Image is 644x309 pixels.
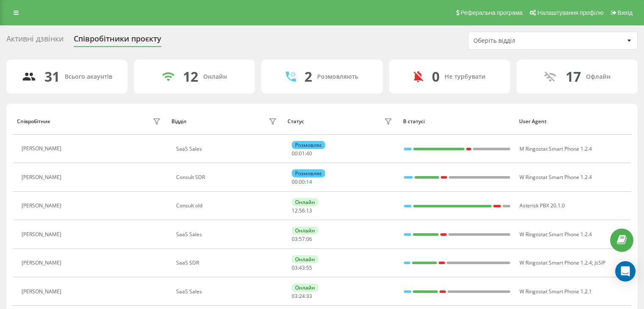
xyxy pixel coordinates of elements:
[519,119,627,124] div: User Agent
[6,34,64,47] div: Активні дзвінки
[306,264,312,271] span: 55
[403,119,511,124] div: В статусі
[292,141,325,149] div: Розмовляє
[299,178,305,185] span: 00
[22,289,64,295] div: [PERSON_NAME]
[586,73,611,80] div: Офлайн
[203,73,227,80] div: Онлайн
[287,119,304,124] div: Статус
[432,69,439,85] div: 0
[306,150,312,157] span: 40
[22,174,64,180] div: [PERSON_NAME]
[292,150,298,157] span: 00
[292,169,325,177] div: Розмовляє
[176,203,279,209] div: Consult old
[299,264,305,271] span: 43
[594,259,605,266] span: JsSIP
[176,146,279,152] div: SaaS Sales
[461,9,523,16] span: Реферальна програма
[304,69,312,85] div: 2
[306,292,312,300] span: 33
[22,260,64,266] div: [PERSON_NAME]
[306,235,312,243] span: 06
[618,9,633,16] span: Вихід
[292,198,318,206] div: Онлайн
[566,69,581,85] div: 17
[537,9,603,16] span: Налаштування профілю
[292,235,298,243] span: 03
[292,179,312,185] div: : :
[299,235,305,243] span: 57
[445,73,486,80] div: Не турбувати
[74,34,161,47] div: Співробітники проєкту
[306,178,312,185] span: 14
[65,73,112,80] div: Всього акаунтів
[292,151,312,157] div: : :
[292,264,298,271] span: 03
[176,174,279,180] div: Consult SDR
[615,261,636,281] div: Open Intercom Messenger
[299,150,305,157] span: 01
[171,119,186,124] div: Відділ
[292,226,318,235] div: Онлайн
[317,73,358,80] div: Розмовляють
[520,145,592,152] span: M Ringostat Smart Phone 1.2.4
[22,232,64,237] div: [PERSON_NAME]
[473,37,575,44] div: Оберіть відділ
[44,69,60,85] div: 31
[520,259,592,266] span: W Ringostat Smart Phone 1.2.4
[292,292,298,300] span: 03
[292,284,318,292] div: Онлайн
[292,255,318,263] div: Онлайн
[292,208,312,214] div: : :
[22,203,64,209] div: [PERSON_NAME]
[176,289,279,295] div: SaaS Sales
[292,293,312,299] div: : :
[520,231,592,238] span: W Ringostat Smart Phone 1.2.4
[299,207,305,214] span: 56
[292,265,312,271] div: : :
[292,207,298,214] span: 12
[299,292,305,300] span: 24
[520,288,592,295] span: W Ringostat Smart Phone 1.2.1
[22,146,64,152] div: [PERSON_NAME]
[176,260,279,266] div: SaaS SDR
[292,178,298,185] span: 00
[520,174,592,181] span: W Ringostat Smart Phone 1.2.4
[176,232,279,237] div: SaaS Sales
[183,69,198,85] div: 12
[17,119,50,124] div: Співробітник
[520,202,565,209] span: Asterisk PBX 20.1.0
[292,236,312,242] div: : :
[306,207,312,214] span: 13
